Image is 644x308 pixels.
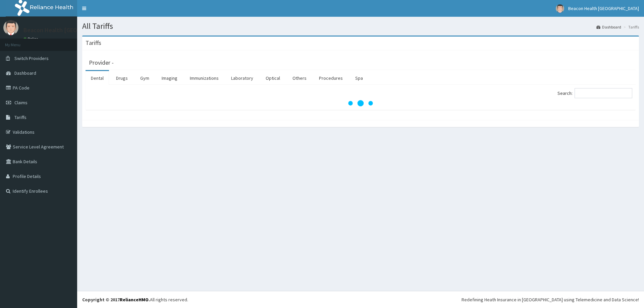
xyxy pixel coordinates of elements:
[596,24,621,30] a: Dashboard
[86,71,109,85] a: Dental
[226,71,259,85] a: Laboratory
[82,297,150,303] strong: Copyright © 2017 .
[77,291,644,308] footer: All rights reserved.
[568,5,639,11] span: Beacon Health [GEOGRAPHIC_DATA]
[14,100,28,106] span: Claims
[14,55,49,61] span: Switch Providers
[135,71,155,85] a: Gym
[82,22,639,30] h1: All Tariffs
[556,4,564,13] img: User Image
[184,71,224,85] a: Immunizations
[347,90,374,117] svg: audio-loading
[575,88,632,98] input: Search:
[3,20,18,35] img: User Image
[260,71,285,85] a: Optical
[23,37,40,41] a: Online
[287,71,312,85] a: Others
[120,297,149,303] a: RelianceHMO
[111,71,133,85] a: Drugs
[156,71,183,85] a: Imaging
[314,71,348,85] a: Procedures
[14,114,26,120] span: Tariffs
[89,60,114,66] h3: Provider -
[350,71,368,85] a: Spa
[23,27,119,33] p: Beacon Health [GEOGRAPHIC_DATA]
[86,40,101,46] h3: Tariffs
[462,296,639,303] div: Redefining Heath Insurance in [GEOGRAPHIC_DATA] using Telemedicine and Data Science!
[14,70,36,76] span: Dashboard
[622,24,639,30] li: Tariffs
[557,88,632,98] label: Search:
